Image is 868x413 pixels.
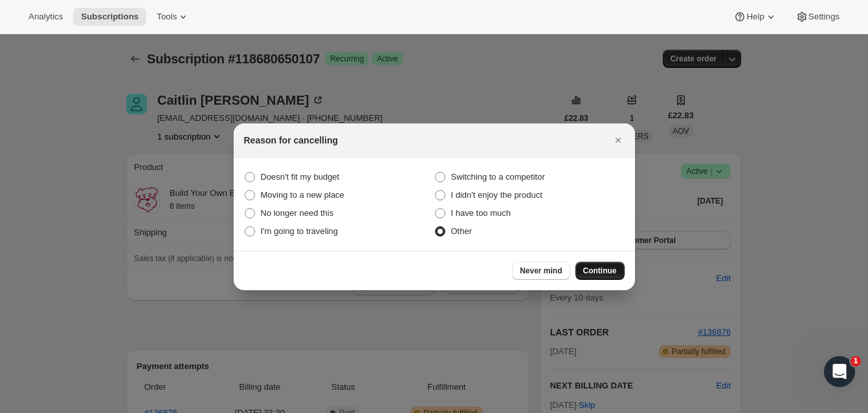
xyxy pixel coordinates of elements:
span: Continue [583,266,617,276]
button: Help [726,8,785,26]
span: Doesn't fit my budget [261,172,340,182]
button: Tools [149,8,197,26]
span: Subscriptions [81,12,139,22]
button: Continue [575,262,625,280]
span: Analytics [28,12,63,22]
button: Never mind [512,262,570,280]
span: Tools [157,12,177,22]
button: Close [609,131,627,149]
span: Never mind [520,266,562,276]
span: Help [746,12,764,22]
button: Settings [788,8,847,26]
button: Analytics [21,8,71,26]
span: Settings [808,12,840,22]
span: Moving to a new place [261,190,344,200]
span: I have too much [451,208,511,218]
span: No longer need this [261,208,334,218]
iframe: Intercom live chat [824,356,855,387]
span: Switching to a competitor [451,172,545,182]
span: Other [451,226,473,236]
button: Subscriptions [73,8,146,26]
h2: Reason for cancelling [244,134,338,147]
span: 1 [851,356,861,366]
span: I'm going to traveling [261,226,339,236]
span: I didn't enjoy the product [451,190,542,200]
